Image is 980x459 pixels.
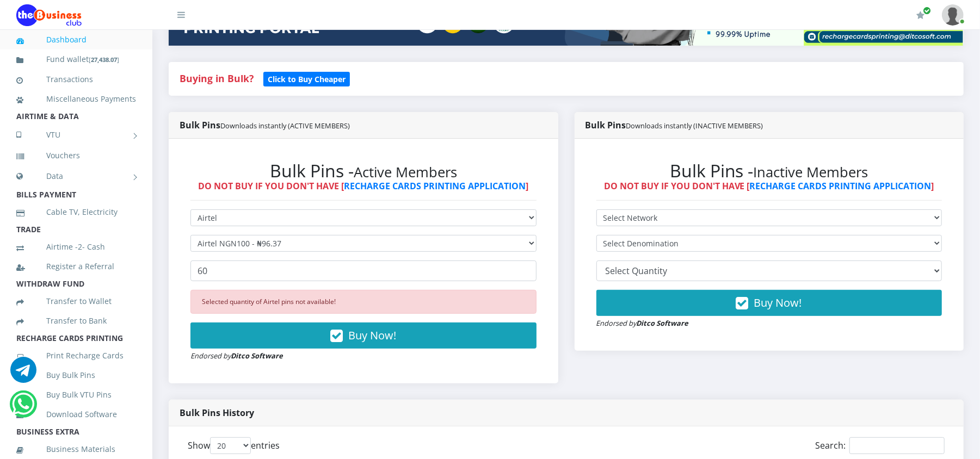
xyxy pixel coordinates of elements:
a: Cable TV, Electricity [16,200,136,225]
a: Print Recharge Cards [16,343,136,368]
a: Register a Referral [16,254,136,279]
a: Transfer to Wallet [16,289,136,314]
strong: DO NOT BUY IF YOU DON'T HAVE [ ] [198,180,528,192]
a: Fund wallet[27,438.07] [16,47,136,72]
a: Click to Buy Cheaper [263,72,350,85]
a: VTU [16,121,136,148]
button: Buy Now! [190,322,537,349]
a: Vouchers [16,143,136,168]
small: Endorsed by [596,318,689,328]
small: Inactive Members [754,163,868,182]
a: Airtime -2- Cash [16,234,136,259]
strong: Buying in Bulk? [180,72,254,85]
a: Dashboard [16,27,136,52]
strong: DO NOT BUY IF YOU DON'T HAVE [ ] [604,180,934,192]
label: Search: [815,437,945,454]
img: User [942,4,964,26]
small: Downloads instantly (ACTIVE MEMBERS) [220,121,350,131]
h2: Bulk Pins - [190,160,537,181]
small: Downloads instantly (INACTIVE MEMBERS) [626,121,763,131]
small: [ ] [89,55,119,64]
span: Buy Now! [348,328,396,343]
a: Chat for support [13,399,35,417]
a: RECHARGE CARDS PRINTING APPLICATION [750,180,932,192]
b: 27,438.07 [91,55,117,64]
strong: Bulk Pins [585,119,763,131]
a: Buy Bulk Pins [16,363,136,388]
label: Show entries [188,437,280,454]
a: Download Software [16,402,136,427]
strong: Ditco Software [231,351,283,361]
a: Buy Bulk VTU Pins [16,382,136,407]
strong: Bulk Pins [180,119,350,131]
i: Renew/Upgrade Subscription [916,11,924,20]
span: Buy Now! [754,295,802,310]
input: Search: [849,437,945,454]
strong: Ditco Software [637,318,689,328]
a: Data [16,163,136,190]
img: Logo [16,4,82,26]
div: Selected quantity of Airtel pins not available! [190,290,537,314]
a: RECHARGE CARDS PRINTING APPLICATION [344,180,526,192]
select: Showentries [210,437,251,454]
input: Enter Quantity [190,260,537,281]
small: Active Members [354,163,457,182]
a: Chat for support [10,365,36,383]
span: Renew/Upgrade Subscription [923,7,931,15]
a: Transactions [16,67,136,92]
b: Click to Buy Cheaper [268,74,346,84]
h2: Bulk Pins - [596,160,942,181]
small: Endorsed by [190,351,283,361]
button: Buy Now! [596,290,942,316]
a: Transfer to Bank [16,308,136,333]
a: Miscellaneous Payments [16,86,136,111]
strong: Bulk Pins History [180,407,254,419]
